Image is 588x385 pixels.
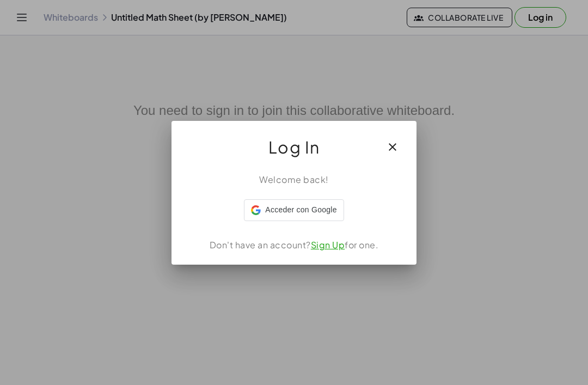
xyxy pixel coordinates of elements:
[268,134,320,160] span: Log In
[185,239,403,252] div: Don't have an account? for one.
[185,173,403,186] div: Welcome back!
[265,204,336,216] span: Acceder con Google
[311,239,345,250] a: Sign Up
[244,199,344,221] div: Acceder con Google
